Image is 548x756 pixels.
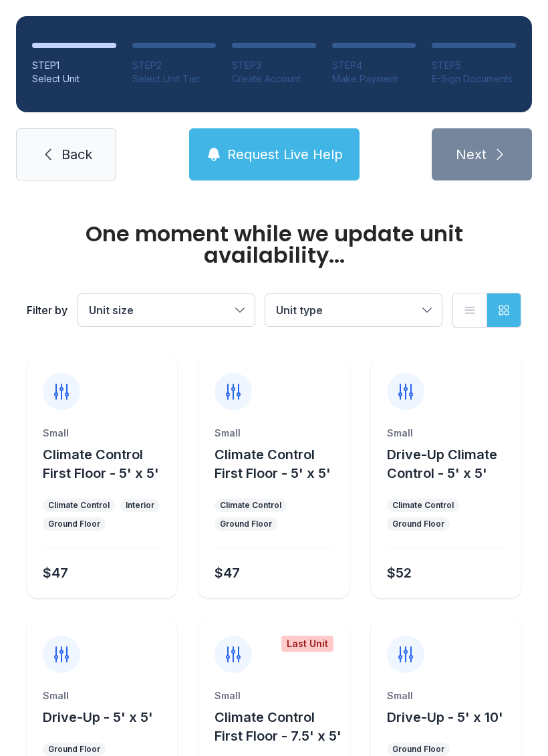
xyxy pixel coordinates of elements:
div: $47 [43,563,68,582]
button: Climate Control First Floor - 7.5' x 5' [215,708,344,745]
div: STEP 4 [332,59,416,72]
span: Unit size [89,303,134,317]
span: Climate Control First Floor - 5' x 5' [215,447,331,481]
div: Small [387,689,505,703]
div: Ground Floor [220,519,272,529]
button: Climate Control First Floor - 5' x 5' [215,445,344,483]
span: Back [61,145,92,164]
div: Create Account [232,72,316,86]
button: Unit size [78,294,255,326]
div: $52 [387,563,412,582]
div: Climate Control [220,500,281,511]
div: Ground Floor [392,519,444,529]
div: Climate Control [48,500,110,511]
button: Climate Control First Floor - 5' x 5' [43,445,172,483]
span: Drive-Up - 5' x 5' [43,709,153,725]
div: Ground Floor [48,519,100,529]
div: STEP 1 [32,59,116,72]
span: Request Live Help [227,145,343,164]
span: Drive-Up - 5' x 10' [387,709,503,725]
div: Last Unit [281,636,333,652]
div: Small [43,426,161,440]
div: Select Unit Tier [132,72,217,86]
div: E-Sign Documents [432,72,516,86]
div: STEP 3 [232,59,316,72]
div: Small [215,426,333,440]
div: STEP 2 [132,59,217,72]
span: Next [456,145,487,164]
div: Filter by [27,302,67,318]
button: Unit type [265,294,442,326]
div: $47 [215,563,240,582]
button: Drive-Up Climate Control - 5' x 5' [387,445,516,483]
div: Small [43,689,161,703]
div: Small [387,426,505,440]
div: One moment while we update unit availability... [27,223,521,266]
div: Interior [126,500,154,511]
div: Small [215,689,333,703]
span: Climate Control First Floor - 5' x 5' [43,447,159,481]
span: Climate Control First Floor - 7.5' x 5' [215,709,341,744]
span: Drive-Up Climate Control - 5' x 5' [387,447,497,481]
div: Ground Floor [392,744,444,755]
div: Make Payment [332,72,416,86]
span: Unit type [276,303,323,317]
div: STEP 5 [432,59,516,72]
button: Drive-Up - 5' x 10' [387,708,503,727]
button: Drive-Up - 5' x 5' [43,708,153,727]
div: Select Unit [32,72,116,86]
div: Ground Floor [48,744,100,755]
div: Climate Control [392,500,454,511]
